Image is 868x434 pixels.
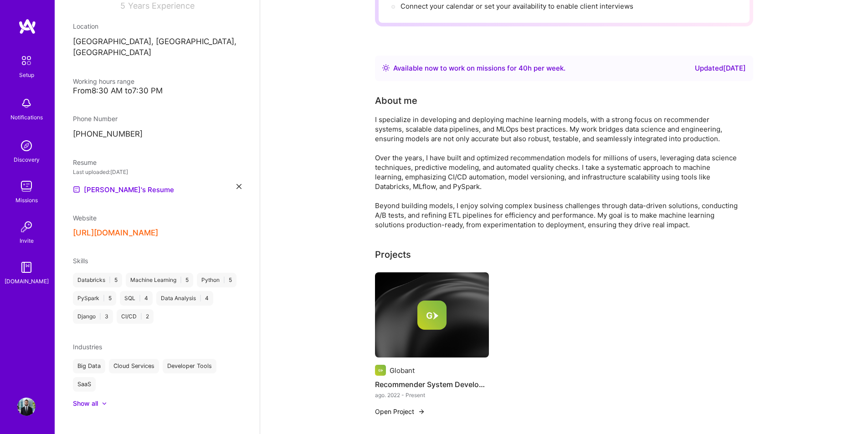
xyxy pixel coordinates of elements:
[17,94,36,112] img: bell
[17,51,36,70] img: setup
[73,21,241,31] div: Location
[73,115,118,123] span: Phone Number
[73,86,241,96] div: From 8:30 AM to 7:30 PM
[139,295,141,302] span: |
[20,236,34,245] div: Invite
[128,1,195,10] span: Years Experience
[236,184,241,189] i: icon Close
[19,70,34,80] div: Setup
[73,158,97,166] span: Resume
[103,295,105,302] span: |
[17,398,36,416] img: User Avatar
[200,295,201,302] span: |
[73,359,105,373] div: Big Data
[73,186,80,193] img: Resume
[120,1,125,10] span: 5
[180,276,182,284] span: |
[73,167,241,177] div: Last uploaded: [DATE]
[17,218,36,236] img: Invite
[73,399,98,408] div: Show all
[140,313,142,320] span: |
[156,291,213,306] div: Data Analysis 4
[418,408,425,415] img: arrow-right
[73,377,96,392] div: SaaS
[375,272,489,358] img: cover
[382,64,390,71] img: Availability
[73,214,97,222] span: Website
[73,291,116,306] div: PySpark 5
[15,398,38,416] a: User Avatar
[375,115,740,230] div: I specialize in developing and deploying machine learning models, with a strong focus on recommen...
[73,184,174,195] a: [PERSON_NAME]'s Resume
[18,18,36,35] img: logo
[375,378,489,390] h4: Recommender System Development
[5,276,49,286] div: [DOMAIN_NAME]
[14,155,40,164] div: Discovery
[73,343,102,351] span: Industries
[17,137,36,155] img: discovery
[223,276,225,284] span: |
[73,129,241,140] p: [PHONE_NUMBER]
[10,112,43,122] div: Notifications
[126,273,193,287] div: Machine Learning 5
[375,248,411,261] div: Projects
[73,228,158,238] button: [URL][DOMAIN_NAME]
[17,258,36,276] img: guide book
[120,291,153,306] div: SQL 4
[695,63,746,74] div: Updated [DATE]
[401,2,633,10] span: Connect your calendar or set your availability to enable client interviews
[73,273,122,287] div: Databricks 5
[17,177,36,195] img: teamwork
[519,64,528,72] span: 40
[417,301,447,330] img: Company logo
[109,276,111,284] span: |
[375,94,417,107] div: About me
[163,359,216,373] div: Developer Tools
[375,407,425,416] button: Open Project
[393,63,565,74] div: Available now to work on missions for h per week .
[73,77,134,85] span: Working hours range
[197,273,236,287] div: Python 5
[15,195,38,205] div: Missions
[375,365,386,376] img: Company logo
[73,257,88,265] span: Skills
[117,309,154,324] div: CI/CD 2
[375,390,489,400] div: ago. 2022 - Present
[73,309,113,324] div: Django 3
[73,36,241,58] p: [GEOGRAPHIC_DATA], [GEOGRAPHIC_DATA], [GEOGRAPHIC_DATA]
[99,313,101,320] span: |
[390,366,415,375] div: Globant
[109,359,159,373] div: Cloud Services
